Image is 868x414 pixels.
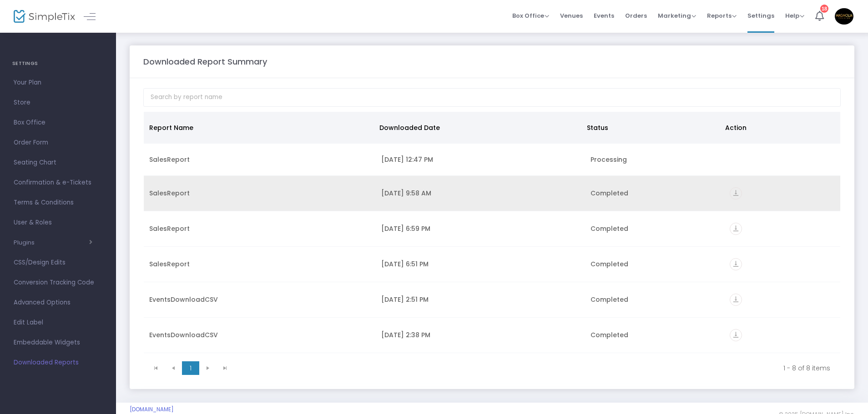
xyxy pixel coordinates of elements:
[14,357,102,369] span: Downloaded Reports
[730,190,742,199] a: vertical_align_bottom
[149,189,370,198] div: SalesReport
[381,224,579,233] div: 8/19/2025 6:59 PM
[730,329,835,341] div: https://go.SimpleTix.com/6nzvl
[730,187,835,200] div: https://go.SimpleTix.com/z3n3t
[14,197,102,209] span: Terms & Conditions
[707,11,737,20] span: Reports
[785,11,804,20] span: Help
[730,329,742,341] i: vertical_align_bottom
[730,258,742,270] i: vertical_align_bottom
[14,317,102,329] span: Edit Label
[720,112,835,144] th: Action
[820,5,828,13] div: 18
[730,225,742,234] a: vertical_align_bottom
[730,296,742,305] a: vertical_align_bottom
[14,157,102,169] span: Seating Chart
[590,224,719,233] div: Completed
[149,259,370,269] div: SalesReport
[747,4,774,27] span: Settings
[14,117,102,129] span: Box Office
[730,187,742,200] i: vertical_align_bottom
[512,11,549,20] span: Box Office
[730,332,742,341] a: vertical_align_bottom
[144,112,840,357] div: Data table
[381,295,579,304] div: 5/23/2025 2:51 PM
[14,277,102,289] span: Conversion Tracking Code
[730,294,742,306] i: vertical_align_bottom
[144,112,374,144] th: Report Name
[14,77,102,89] span: Your Plan
[14,137,102,149] span: Order Form
[143,55,267,68] m-panel-title: Downloaded Report Summary
[658,11,696,20] span: Marketing
[130,406,174,413] a: [DOMAIN_NAME]
[14,257,102,269] span: CSS/Design Edits
[625,4,647,27] span: Orders
[730,223,742,235] i: vertical_align_bottom
[149,155,370,164] div: SalesReport
[374,112,581,144] th: Downloaded Date
[581,112,720,144] th: Status
[560,4,583,27] span: Venues
[143,88,841,107] input: Search by report name
[381,189,579,198] div: 10/8/2025 9:58 AM
[149,295,370,304] div: EventsDownloadCSV
[594,4,614,27] span: Events
[590,155,719,164] div: Processing
[730,258,835,270] div: https://go.SimpleTix.com/i2wny
[14,337,102,349] span: Embeddable Widgets
[149,224,370,233] div: SalesReport
[590,259,719,269] div: Completed
[14,217,102,229] span: User & Roles
[149,330,370,339] div: EventsDownloadCSV
[590,330,719,339] div: Completed
[14,297,102,309] span: Advanced Options
[182,361,199,375] span: Page 1
[14,239,92,246] button: Plugins
[12,55,104,73] h4: SETTINGS
[14,97,102,109] span: Store
[590,189,719,198] div: Completed
[381,259,579,269] div: 8/19/2025 6:51 PM
[240,364,830,373] kendo-pager-info: 1 - 8 of 8 items
[14,177,102,189] span: Confirmation & e-Tickets
[381,330,579,339] div: 5/23/2025 2:38 PM
[381,155,579,164] div: 10/13/2025 12:47 PM
[730,294,835,306] div: https://go.SimpleTix.com/7w8qw
[730,261,742,270] a: vertical_align_bottom
[730,223,835,235] div: https://go.SimpleTix.com/03vi4
[590,295,719,304] div: Completed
